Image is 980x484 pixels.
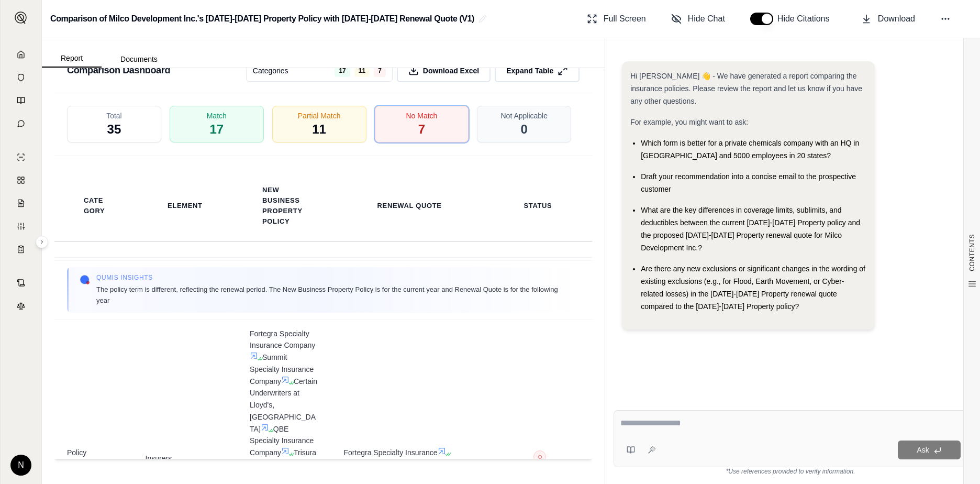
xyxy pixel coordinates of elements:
span: 7 [418,121,425,138]
button: Report [42,50,102,68]
a: Prompt Library [7,90,35,111]
th: Category [71,189,120,223]
button: Download Excel [397,59,491,82]
span: Partial Match [298,111,341,121]
button: ○ [533,450,546,467]
span: 17 [209,121,224,138]
button: Expand sidebar [36,236,48,248]
div: N [10,455,31,476]
span: 7 [374,64,386,77]
span: Hide Chat [688,13,725,25]
a: Custom Report [7,216,35,237]
span: Draft your recommendation into a concise email to the prospective customer [641,172,856,193]
button: Expand Table [495,59,580,82]
span: 11 [354,64,370,77]
span: Hide Citations [777,13,836,25]
span: Insurers [146,453,225,465]
button: Download [857,8,919,29]
span: Which form is better for a private chemicals company with an HQ in [GEOGRAPHIC_DATA] and 5000 emp... [641,139,859,160]
h2: Comparison of Milco Development Inc.'s [DATE]-[DATE] Property Policy with [DATE]-[DATE] Renewal Q... [50,9,474,28]
span: 17 [335,64,350,77]
button: Documents [102,51,176,68]
span: Fortegra Specialty Insurance Company - Non-Admitted [344,447,475,471]
span: What are the key differences in coverage limits, sublimits, and deductibles between the current [... [641,206,860,252]
a: Contract Analysis [7,272,35,293]
h3: Comparison Dashboard [67,61,170,80]
span: 35 [107,121,121,138]
span: 11 [312,121,326,138]
a: Policy Comparisons [7,170,35,191]
span: Download Excel [423,65,479,76]
th: Element [155,194,215,217]
span: Qumis INSIGHTS [96,273,567,282]
span: No Match [406,111,437,121]
span: Download [878,13,915,25]
a: Single Policy [7,147,35,168]
span: The policy term is different, reflecting the renewal period. The New Business Property Policy is ... [96,284,567,306]
a: Home [7,44,35,65]
span: Ask [917,446,929,454]
span: Hi [PERSON_NAME] 👋 - We have generated a report comparing the insurance policies. Please review t... [630,72,862,105]
a: Chat [7,113,35,134]
span: 0 [521,121,528,138]
button: Full Screen [583,8,650,29]
div: *Use references provided to verify information. [614,467,967,476]
span: Are there any new exclusions or significant changes in the wording of existing exclusions (e.g., ... [641,265,865,311]
span: For example, you might want to ask: [630,118,748,126]
button: Categories17117 [246,60,393,82]
img: Qumis [80,274,90,285]
button: Hide Chat [667,8,729,29]
th: Renewal Quote [365,194,454,217]
span: Categories [253,65,288,76]
a: Documents Vault [7,67,35,88]
span: Not Applicable [501,111,548,121]
span: Match [207,111,227,121]
a: Legal Search Engine [7,295,35,316]
img: Expand sidebar [15,12,27,24]
span: Full Screen [604,13,646,25]
th: Status [511,194,564,217]
th: New Business Property Policy [250,179,319,233]
span: Total [106,111,122,121]
span: CONTENTS [968,234,976,271]
span: ○ [538,453,543,461]
button: Expand sidebar [10,7,31,28]
button: Ask [898,441,961,459]
span: Expand Table [506,65,553,76]
a: Coverage Table [7,239,35,260]
span: Policy Conditions [67,447,120,471]
a: Claim Coverage [7,193,35,214]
